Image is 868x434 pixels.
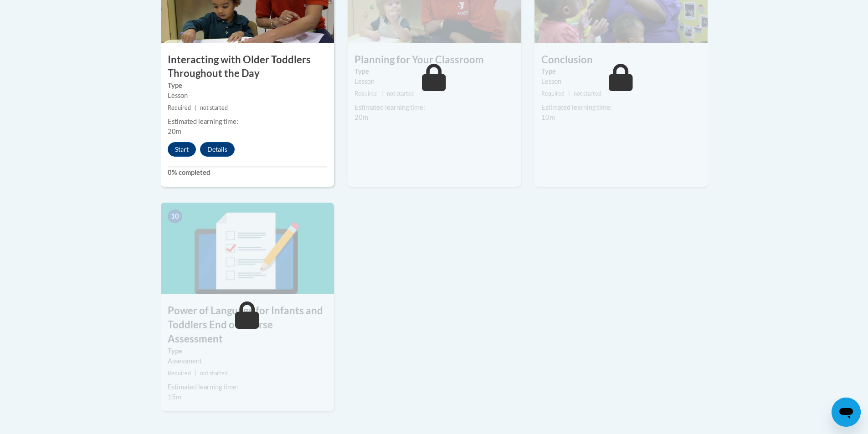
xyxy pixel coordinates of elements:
h3: Conclusion [534,53,708,67]
span: not started [200,370,228,377]
span: 20m [354,113,368,121]
span: 20m [168,128,181,135]
span: | [195,370,196,377]
div: Assessment [168,356,327,366]
h3: Planning for Your Classroom [348,53,521,67]
div: Estimated learning time: [168,117,327,127]
iframe: Button to launch messaging window [832,398,861,427]
label: 0% completed [168,168,327,178]
label: Type [354,66,514,77]
div: Estimated learning time: [168,382,327,392]
span: Required [354,90,378,97]
span: 15m [168,393,181,401]
span: | [381,90,383,97]
span: Required [168,104,191,111]
button: Details [200,142,235,157]
span: not started [387,90,415,97]
span: | [568,90,570,97]
h3: Power of Language for Infants and Toddlers End of Course Assessment [161,304,334,346]
span: 10 [168,209,182,223]
span: 10m [541,113,555,121]
div: Lesson [354,77,514,87]
label: Type [541,66,701,77]
label: Type [168,81,327,91]
div: Lesson [541,77,701,87]
span: not started [200,104,228,111]
span: Required [541,90,565,97]
label: Type [168,346,327,356]
span: | [195,104,196,111]
img: Course Image [161,203,334,294]
span: Required [168,370,191,377]
div: Lesson [168,91,327,101]
div: Estimated learning time: [354,102,514,112]
button: Start [168,142,196,157]
div: Estimated learning time: [541,102,701,112]
h3: Interacting with Older Toddlers Throughout the Day [161,53,334,81]
span: not started [574,90,601,97]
